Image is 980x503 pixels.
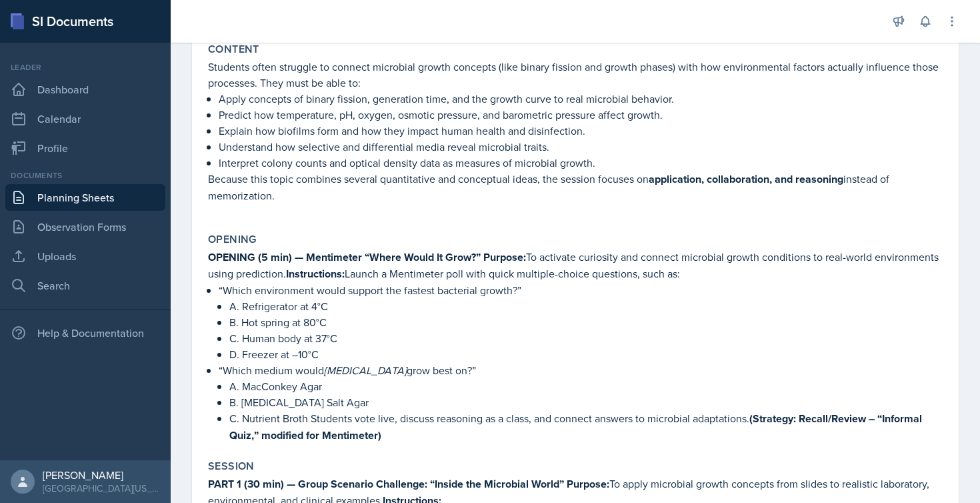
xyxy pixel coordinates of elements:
p: A. MacConkey Agar [229,378,943,394]
strong: Instructions: [286,266,345,282]
p: A. Refrigerator at 4°C [229,298,943,314]
label: Session [208,460,255,473]
p: To activate curiosity and connect microbial growth conditions to real-world environments using pr... [208,249,943,282]
a: Dashboard [5,76,165,103]
div: Help & Documentation [5,320,165,346]
p: Students often struggle to connect microbial growth concepts (like binary fission and growth phas... [208,59,943,91]
strong: application, collaboration, and reasoning [649,171,843,187]
label: Content [208,43,259,56]
p: “Which medium would grow best on?” [219,362,943,378]
div: [PERSON_NAME] [43,468,160,482]
div: Documents [5,169,165,181]
a: Observation Forms [5,213,165,240]
em: [MEDICAL_DATA] [324,363,407,378]
strong: PART 1 (30 min) — Group Scenario Challenge: “Inside the Microbial World” Purpose: [208,476,609,492]
label: Opening [208,233,257,246]
a: Calendar [5,105,165,132]
p: Explain how biofilms form and how they impact human health and disinfection. [219,123,943,139]
p: Interpret colony counts and optical density data as measures of microbial growth. [219,155,943,171]
p: “Which environment would support the fastest bacterial growth?” [219,282,943,298]
a: Uploads [5,243,165,270]
p: Apply concepts of binary fission, generation time, and the growth curve to real microbial behavior. [219,91,943,107]
p: Understand how selective and differential media reveal microbial traits. [219,139,943,155]
p: C. Nutrient Broth Students vote live, discuss reasoning as a class, and connect answers to microb... [229,410,943,444]
a: Planning Sheets [5,184,165,211]
p: B. [MEDICAL_DATA] Salt Agar [229,394,943,410]
div: Leader [5,61,165,73]
p: Because this topic combines several quantitative and conceptual ideas, the session focuses on ins... [208,171,943,203]
a: Profile [5,135,165,161]
strong: OPENING (5 min) — Mentimeter “Where Would It Grow?” Purpose: [208,249,526,265]
p: B. Hot spring at 80°C [229,314,943,330]
a: Search [5,272,165,299]
p: D. Freezer at –10°C [229,346,943,362]
p: C. Human body at 37°C [229,330,943,346]
div: [GEOGRAPHIC_DATA][US_STATE] [43,482,160,495]
p: Predict how temperature, pH, oxygen, osmotic pressure, and barometric pressure affect growth. [219,107,943,123]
